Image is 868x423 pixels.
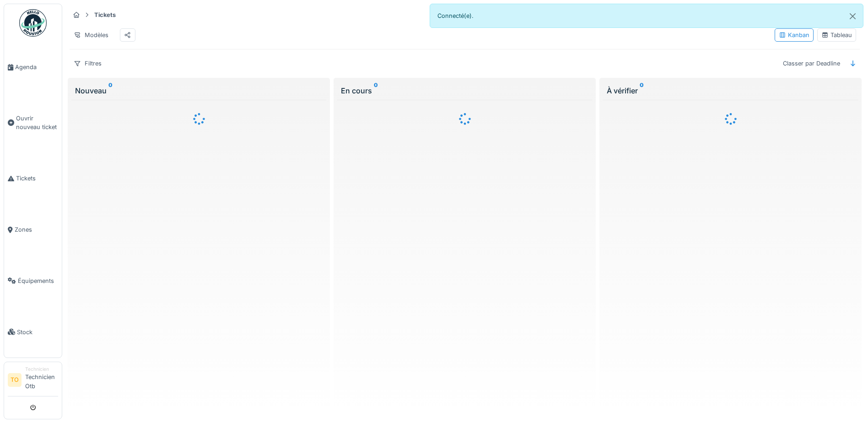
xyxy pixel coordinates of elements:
div: Connecté(e). [430,4,864,28]
button: Close [842,4,863,28]
span: Ouvrir nouveau ticket [16,114,58,131]
a: Agenda [4,42,62,93]
div: À vérifier [607,85,854,96]
span: Agenda [15,63,58,71]
span: Stock [17,328,58,336]
div: Technicien [25,366,58,373]
div: Kanban [779,31,809,39]
div: Classer par Deadline [779,57,844,70]
img: Badge_color-CXgf-gQk.svg [19,9,47,37]
div: Filtres [70,57,106,70]
strong: Tickets [91,11,119,19]
sup: 0 [108,85,113,96]
sup: 0 [374,85,378,96]
span: Tickets [16,174,58,183]
li: Technicien Otb [25,366,58,394]
div: Tableau [821,31,852,39]
span: Zones [15,225,58,234]
a: Zones [4,204,62,255]
span: Équipements [18,277,58,285]
a: Équipements [4,255,62,306]
div: En cours [341,85,588,96]
a: Tickets [4,153,62,204]
a: TO TechnicienTechnicien Otb [8,366,58,396]
li: TO [8,373,22,387]
a: Ouvrir nouveau ticket [4,93,62,153]
sup: 0 [640,85,644,96]
div: Nouveau [75,85,323,96]
div: Modèles [70,28,113,42]
a: Stock [4,306,62,358]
